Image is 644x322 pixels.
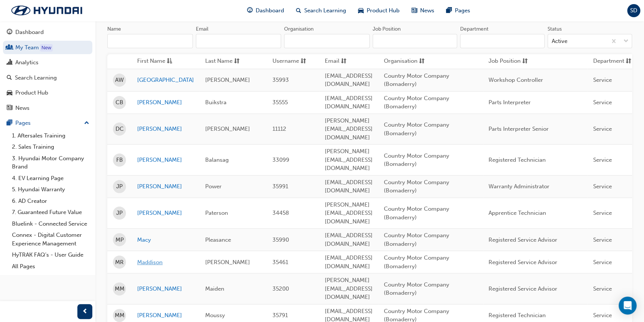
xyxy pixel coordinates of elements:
span: Country Motor Company (Bomaderry) [384,205,449,221]
a: Maddison [137,258,194,267]
span: Department [593,57,624,66]
span: Paterson [205,210,228,216]
span: sorting-icon [301,57,306,66]
span: JP [116,182,123,191]
div: Active [552,37,567,46]
span: sorting-icon [522,57,528,66]
input: Job Position [373,34,457,48]
span: Service [593,126,612,132]
span: MP [115,236,124,244]
a: [PERSON_NAME] [137,182,194,191]
span: Registered Service Advisor [489,285,557,292]
a: search-iconSearch Learning [290,3,352,18]
img: Trak [4,3,90,18]
span: [EMAIL_ADDRESS][DOMAIN_NAME] [325,179,373,194]
span: Search Learning [304,6,346,15]
span: [PERSON_NAME][EMAIL_ADDRESS][DOMAIN_NAME] [325,117,373,141]
span: AW [115,76,124,84]
span: search-icon [296,6,301,15]
a: Bluelink - Connected Service [9,218,92,230]
span: Username [272,57,299,66]
span: [EMAIL_ADDRESS][DOMAIN_NAME] [325,232,373,247]
span: Balansag [205,157,229,163]
div: Product Hub [15,89,48,97]
button: First Nameasc-icon [137,57,178,66]
span: Registered Service Advisor [489,259,557,266]
div: Tooltip anchor [40,44,53,52]
span: [PERSON_NAME][EMAIL_ADDRESS][DOMAIN_NAME] [325,277,373,300]
span: FB [116,156,123,164]
span: MM [115,311,124,320]
span: Pleasance [205,236,231,243]
span: Job Position [489,57,521,66]
span: First Name [137,57,165,66]
a: [PERSON_NAME] [137,209,194,217]
span: Country Motor Company (Bomaderry) [384,281,449,297]
a: news-iconNews [406,3,440,18]
div: Open Intercom Messenger [619,297,637,315]
a: car-iconProduct Hub [352,3,406,18]
a: [PERSON_NAME] [137,125,194,133]
span: MR [115,258,124,267]
input: Department [460,34,545,48]
span: Country Motor Company (Bomaderry) [384,179,449,194]
a: All Pages [9,261,92,272]
span: Registered Technician [489,157,546,163]
button: Job Positionsorting-icon [489,57,530,66]
span: MM [115,285,124,293]
span: Service [593,157,612,163]
a: 2. Sales Training [9,141,92,153]
a: Analytics [3,56,92,69]
span: chart-icon [7,59,12,66]
a: Dashboard [3,25,92,39]
button: Departmentsorting-icon [593,57,634,66]
span: down-icon [623,37,629,46]
span: Parts Interpreter [489,99,531,106]
span: 35200 [272,285,289,292]
a: Product Hub [3,86,92,100]
span: DC [115,125,124,133]
button: DashboardMy TeamAnalyticsSearch LearningProduct HubNews [3,24,92,116]
a: [PERSON_NAME] [137,285,194,293]
span: sorting-icon [234,57,240,66]
span: news-icon [7,105,12,112]
span: Warranty Administrator [489,183,549,190]
span: [PERSON_NAME][EMAIL_ADDRESS][DOMAIN_NAME] [325,148,373,171]
span: up-icon [84,118,89,128]
span: Country Motor Company (Bomaderry) [384,254,449,270]
button: Usernamesorting-icon [272,57,314,66]
div: Department [460,25,489,33]
span: guage-icon [247,6,253,15]
span: Service [593,210,612,216]
span: Workshop Controller [489,77,543,83]
a: 6. AD Creator [9,195,92,207]
span: people-icon [7,44,12,51]
div: Search Learning [15,74,57,82]
span: Registered Technician [489,312,546,319]
span: pages-icon [7,120,12,127]
span: Email [325,57,339,66]
a: 5. Hyundai Warranty [9,184,92,195]
span: Service [593,77,612,83]
span: [EMAIL_ADDRESS][DOMAIN_NAME] [325,254,373,270]
span: Service [593,99,612,106]
a: Macy [137,236,194,244]
div: Organisation [284,25,314,33]
span: [PERSON_NAME] [205,126,250,132]
div: Status [548,25,562,33]
span: [PERSON_NAME] [205,259,250,266]
span: search-icon [7,75,12,81]
button: Pages [3,116,92,130]
span: [PERSON_NAME][EMAIL_ADDRESS][DOMAIN_NAME] [325,201,373,225]
span: 35555 [272,99,288,106]
div: Dashboard [15,28,44,37]
span: Dashboard [256,6,284,15]
a: Connex - Digital Customer Experience Management [9,229,92,249]
span: 35791 [272,312,288,319]
span: sorting-icon [626,57,631,66]
button: Emailsorting-icon [325,57,366,66]
span: 33099 [272,157,289,163]
span: Last Name [205,57,232,66]
a: pages-iconPages [440,3,476,18]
